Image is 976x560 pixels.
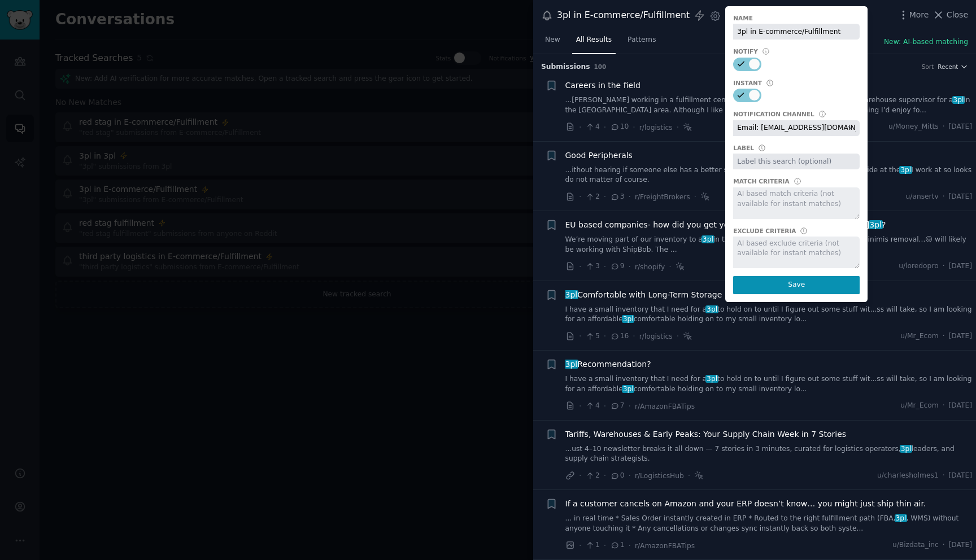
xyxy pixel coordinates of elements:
div: Match Criteria [733,177,789,185]
span: [DATE] [949,401,972,411]
span: · [604,470,606,482]
span: Patterns [628,35,656,45]
span: u/ansertv [905,192,938,202]
span: r/logistics [639,333,673,340]
span: Recent [938,63,958,71]
span: u/Mr_Ecom [900,331,939,342]
span: · [579,470,581,482]
span: · [943,122,945,132]
span: More [909,9,929,21]
span: · [629,191,631,203]
div: Exclude Criteria [733,227,796,235]
span: [DATE] [949,261,972,272]
span: All Results [576,35,612,45]
button: Recent [938,63,968,71]
div: Label [733,144,754,152]
span: u/Money_Mitts [888,122,939,132]
span: [DATE] [949,331,972,342]
span: · [604,330,606,342]
span: · [629,400,631,412]
span: Recommendation? [565,358,651,370]
button: More [897,9,929,21]
span: Close [947,9,968,21]
span: Comfortable with Long-Term Storage Needed [565,289,755,301]
span: r/LogisticsHub [635,472,684,480]
span: [DATE] [949,122,972,132]
span: · [604,191,606,203]
span: 5 [585,331,599,342]
span: [DATE] [949,540,972,550]
span: r/AmazonFBATips [635,403,695,410]
span: u/Mr_Ecom [900,401,939,411]
span: 3 [610,192,624,202]
a: EU based companies- how did you get your products in [GEOGRAPHIC_DATA]3pl? [565,219,886,231]
span: 3pl [564,290,578,299]
a: 3plRecommendation? [565,358,651,370]
span: · [943,540,945,550]
span: 3pl [705,305,718,313]
span: · [677,121,679,133]
span: · [677,330,679,342]
span: 3pl [564,360,578,369]
span: Tariffs, Warehouses & Early Peaks: Your Supply Chain Week in 7 Stories [565,428,847,440]
span: 4 [585,401,599,411]
div: Notification Channel [733,110,814,118]
span: · [604,400,606,412]
span: · [579,121,581,133]
span: 4 [585,122,599,132]
span: · [633,330,635,342]
a: New [541,31,564,54]
input: Label this search (optional) [733,154,860,169]
div: Sort [922,63,934,71]
span: 3pl [952,96,965,104]
span: r/FreightBrokers [635,193,690,201]
span: · [604,121,606,133]
span: · [629,261,631,273]
span: · [579,261,581,273]
button: Save [733,276,860,294]
span: · [943,401,945,411]
span: 3pl [895,514,907,522]
span: · [943,192,945,202]
span: 3 [585,261,599,272]
span: · [579,330,581,342]
span: 3pl [869,220,883,229]
input: Name this search [733,24,860,40]
a: Careers in the field [565,80,640,91]
span: 2 [585,192,599,202]
span: u/charlesholmes1 [877,471,939,481]
span: · [629,470,631,482]
span: New [545,35,560,45]
div: Notify [733,47,758,55]
span: 0 [610,471,624,481]
span: Submission s [541,62,590,72]
span: 1 [610,540,624,550]
span: 100 [594,63,607,70]
a: If a customer cancels on Amazon and your ERP doesn’t know… you might just ship thin air. [565,498,926,510]
span: r/logistics [639,124,673,132]
span: · [579,191,581,203]
span: 3pl [899,166,912,174]
a: All Results [572,31,616,54]
span: u/Bizdata_inc [892,540,939,550]
span: 3pl [622,385,634,393]
span: · [633,121,635,133]
a: Good Peripherals [565,150,633,161]
span: · [579,400,581,412]
a: Patterns [624,31,660,54]
a: I have a small inventory that I need for a3plto hold on to until I figure out some stuff wit...ss... [565,374,973,394]
span: r/AmazonFBATips [635,542,695,550]
a: ...ust 4–10 newsletter breaks it all down — 7 stories in 3 minutes, curated for logistics operato... [565,444,973,464]
span: · [629,540,631,552]
div: Instant [733,79,762,87]
span: · [943,471,945,481]
span: · [943,331,945,342]
span: 2 [585,471,599,481]
span: · [604,261,606,273]
span: 3pl [705,375,718,383]
span: 3pl [701,235,714,243]
span: 3pl [622,315,634,323]
a: ... in real time * Sales Order instantly created in ERP * Routed to the right fulfillment path (F... [565,514,973,533]
a: ...[PERSON_NAME] working in a fulfillment center and Same Day Delivery. I’m now a warehouse super... [565,95,973,115]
